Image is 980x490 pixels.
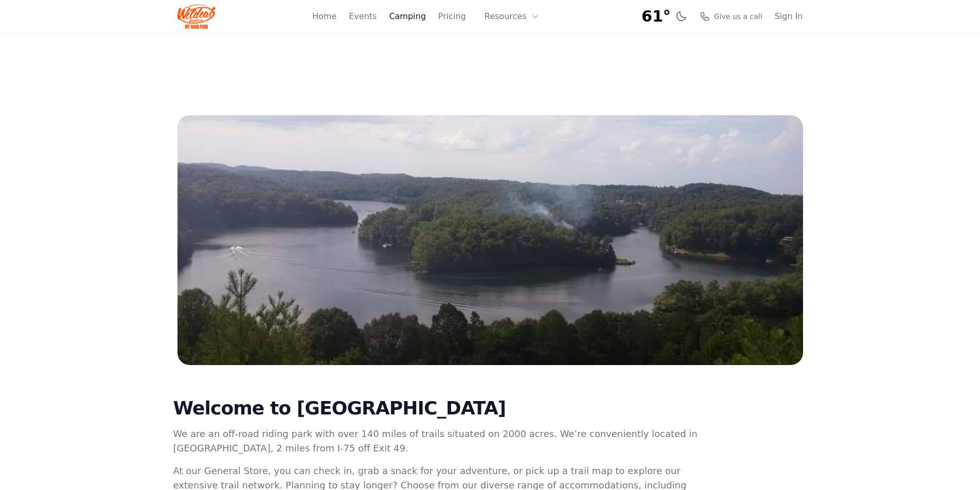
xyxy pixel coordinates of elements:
button: Resources [478,6,545,27]
span: Give us a call [714,11,762,22]
a: Home [312,10,336,23]
p: We are an off-road riding park with over 140 miles of trails situated on 2000 acres. We’re conven... [173,427,700,456]
img: Wildcat Logo [177,4,216,29]
a: Pricing [438,10,466,23]
a: Camping [389,10,425,23]
a: Give us a call [700,11,762,22]
a: Sign In [775,10,803,23]
a: Events [349,10,377,23]
span: 61° [642,7,671,26]
h2: Welcome to [GEOGRAPHIC_DATA] [173,398,700,419]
